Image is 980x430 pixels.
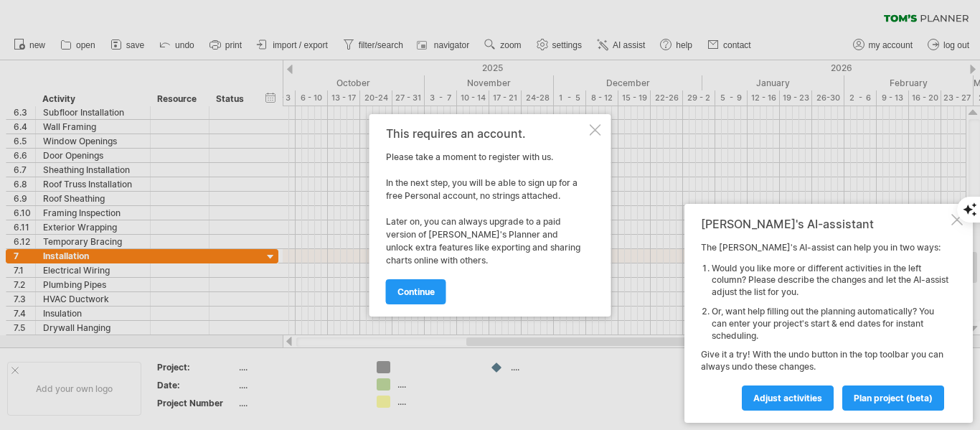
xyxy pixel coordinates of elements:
span: continue [397,286,435,297]
a: Adjust activities [742,385,834,411]
div: [PERSON_NAME]'s AI-assistant [701,217,948,231]
div: This requires an account. [386,127,587,140]
div: Please take a moment to register with us. In the next step, you will be able to sign up for a fre... [386,127,587,304]
a: continue [386,279,446,304]
li: Would you like more or different activities in the left column? Please describe the changes and l... [712,263,948,299]
span: plan project (beta) [854,393,933,403]
div: The [PERSON_NAME]'s AI-assist can help you in two ways: Give it a try! With the undo button in th... [701,242,948,410]
li: Or, want help filling out the planning automatically? You can enter your project's start & end da... [712,306,948,342]
span: Adjust activities [753,393,822,403]
a: plan project (beta) [842,385,944,411]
